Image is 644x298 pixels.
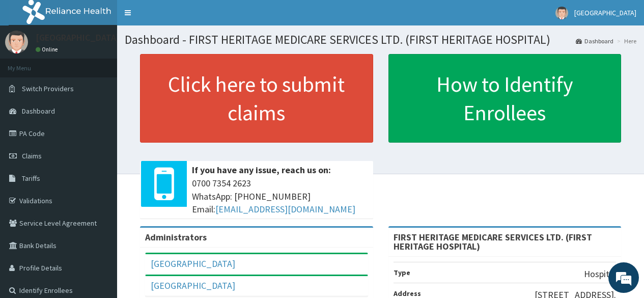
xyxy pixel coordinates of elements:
p: Hospital [584,267,616,281]
b: Type [394,268,410,277]
b: If you have any issue, reach us on: [192,164,331,176]
a: [GEOGRAPHIC_DATA] [151,258,235,269]
b: Administrators [145,231,207,243]
a: Dashboard [576,37,613,45]
a: Click here to submit claims [140,54,373,143]
span: Dashboard [22,106,55,116]
span: 0700 7354 2623 WhatsApp: [PHONE_NUMBER] Email: [192,177,368,216]
a: How to Identify Enrollees [388,54,622,143]
b: Address [394,289,421,298]
a: [EMAIL_ADDRESS][DOMAIN_NAME] [215,203,355,215]
p: [GEOGRAPHIC_DATA] [36,33,120,42]
span: Claims [22,151,42,160]
span: Tariffs [22,174,40,183]
a: Online [36,46,60,53]
h1: Dashboard - FIRST HERITAGE MEDICARE SERVICES LTD. (FIRST HERITAGE HOSPITAL) [125,33,636,46]
span: [GEOGRAPHIC_DATA] [574,8,636,17]
span: Switch Providers [22,84,74,93]
img: User Image [555,7,568,19]
strong: FIRST HERITAGE MEDICARE SERVICES LTD. (FIRST HERITAGE HOSPITAL) [394,231,592,252]
a: [GEOGRAPHIC_DATA] [151,280,235,291]
li: Here [614,37,636,45]
img: User Image [5,31,28,53]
